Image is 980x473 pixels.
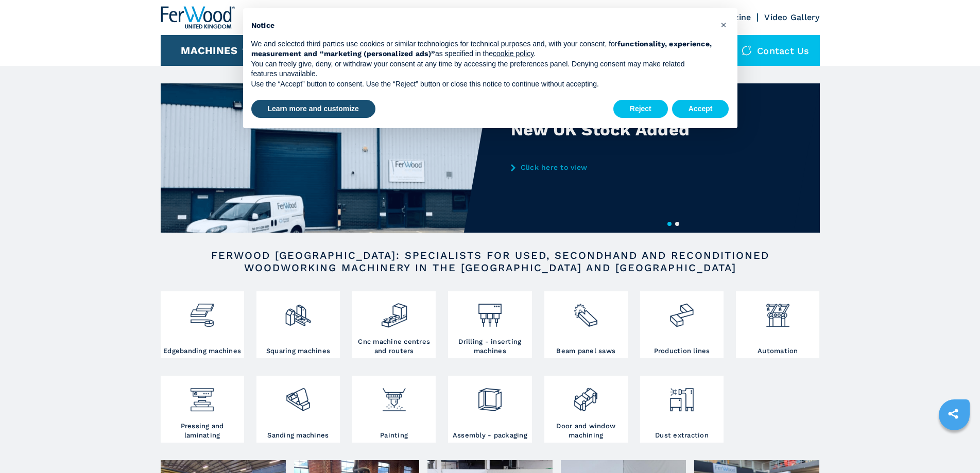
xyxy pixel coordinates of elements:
[764,12,819,22] a: Video Gallery
[161,376,244,443] a: Pressing and laminating
[720,19,727,31] span: ×
[188,378,216,413] img: pressa-strettoia.png
[448,291,531,358] a: Drilling - inserting machines
[667,222,672,226] button: 1
[163,346,241,356] h3: Edgebanding machines
[352,291,436,358] a: Cnc machine centres and routers
[352,376,436,443] a: Painting
[451,337,529,356] h3: Drilling - inserting machines
[655,431,709,440] h3: Dust extraction
[668,378,695,413] img: aspirazione_1.png
[194,249,787,274] h2: FERWOOD [GEOGRAPHIC_DATA]: SPECIALISTS FOR USED, SECONDHAND AND RECONDITIONED WOODWORKING MACHINE...
[355,337,433,356] h3: Cnc machine centres and routers
[476,378,504,413] img: montaggio_imballaggio_2.png
[668,294,695,329] img: linee_di_produzione_2.png
[453,431,527,440] h3: Assembly - packaging
[251,21,713,31] h2: Notice
[476,294,504,329] img: foratrici_inseritrici_2.png
[381,294,408,329] img: centro_di_lavoro_cnc_2.png
[181,44,237,57] button: Machines
[544,291,628,358] a: Beam panel saws
[716,16,732,33] button: Close this notice
[266,346,330,356] h3: Squaring machines
[936,427,972,465] iframe: Chat
[544,376,628,443] a: Door and window machining
[675,222,679,226] button: 2
[251,40,712,58] strong: functionality, experience, measurement and “marketing (personalized ads)”
[764,294,792,329] img: automazione.png
[547,422,625,440] h3: Door and window machining
[163,422,242,440] h3: Pressing and laminating
[640,376,724,443] a: Dust extraction
[380,431,408,440] h3: Painting
[188,294,216,329] img: bordatrici_1.png
[284,378,312,413] img: levigatrici_2.png
[731,35,820,66] div: Contact us
[381,378,408,413] img: verniciatura_1.png
[161,6,235,29] img: Ferwood
[556,346,615,356] h3: Beam panel saws
[572,294,599,329] img: sezionatrici_2.png
[284,294,312,329] img: squadratrici_2.png
[736,291,819,358] a: Automation
[251,59,713,79] p: You can freely give, deny, or withdraw your consent at any time by accessing the preferences pane...
[742,45,752,56] img: Contact us
[256,291,340,358] a: Squaring machines
[251,100,375,118] button: Learn more and customize
[493,49,534,58] a: cookie policy
[654,346,710,356] h3: Production lines
[251,39,713,59] p: We and selected third parties use cookies or similar technologies for technical purposes and, wit...
[161,83,490,233] img: New UK Stock Added
[256,376,340,443] a: Sanding machines
[640,291,724,358] a: Production lines
[613,100,668,118] button: Reject
[672,100,729,118] button: Accept
[267,431,329,440] h3: Sanding machines
[161,291,244,358] a: Edgebanding machines
[448,376,531,443] a: Assembly - packaging
[572,378,599,413] img: lavorazione_porte_finestre_2.png
[251,79,713,90] p: Use the “Accept” button to consent. Use the “Reject” button or close this notice to continue with...
[758,346,798,356] h3: Automation
[511,163,713,171] a: Click here to view
[940,401,966,427] a: sharethis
